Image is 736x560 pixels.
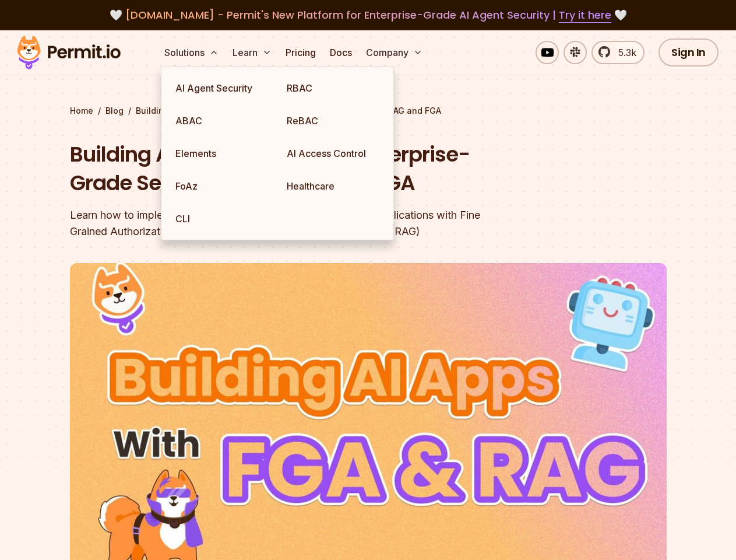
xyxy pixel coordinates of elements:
[70,105,667,117] div: / /
[166,202,277,235] a: CLI
[70,207,517,240] div: Learn how to implement enterprise-grade security for AI / LLM applications with Fine Grained Auth...
[105,105,124,117] a: Blog
[28,7,708,23] div: 🤍 🤍
[277,72,389,104] a: RBAC
[166,170,277,202] a: FoAz
[277,104,389,137] a: ReBAC
[559,8,611,23] a: Try it here
[228,41,276,64] button: Learn
[325,41,357,64] a: Docs
[166,72,277,104] a: AI Agent Security
[12,33,126,72] img: Permit logo
[160,41,223,64] button: Solutions
[277,170,389,202] a: Healthcare
[611,45,636,60] span: 5.3k
[70,140,517,198] h1: Building AI Applications with Enterprise-Grade Security Using RAG and FGA
[591,41,645,64] a: 5.3k
[361,41,427,64] button: Company
[658,38,719,66] a: Sign In
[125,8,611,22] span: [DOMAIN_NAME] - Permit's New Platform for Enterprise-Grade AI Agent Security |
[70,105,93,117] a: Home
[277,137,389,170] a: AI Access Control
[166,137,277,170] a: Elements
[166,104,277,137] a: ABAC
[281,41,321,64] a: Pricing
